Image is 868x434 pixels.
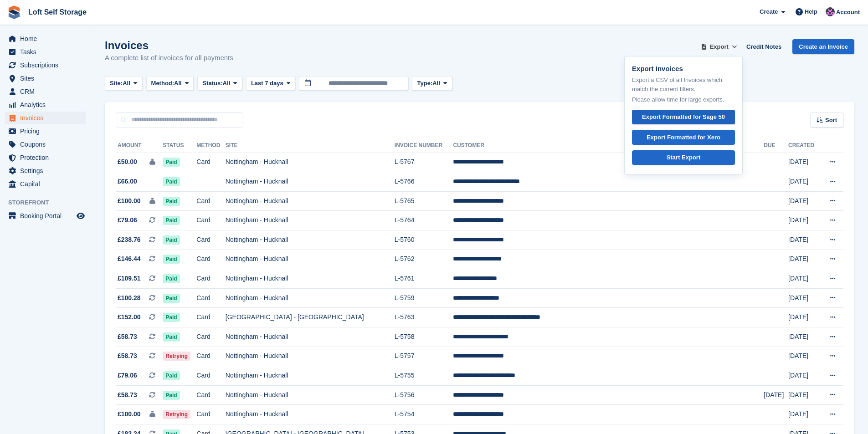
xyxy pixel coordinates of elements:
a: menu [5,164,86,177]
td: Nottingham - Hucknall [226,230,395,250]
th: Site [226,138,395,153]
td: L-5763 [395,308,453,327]
a: menu [5,112,86,124]
td: [DATE] [788,153,820,172]
td: [DATE] [788,191,820,211]
span: Protection [20,151,75,164]
span: Booking Portal [20,209,75,222]
th: Customer [453,138,764,153]
span: £58.73 [118,332,137,342]
span: Type: [417,79,432,88]
button: Export [699,39,739,54]
span: All [223,79,231,88]
span: Storefront [8,198,91,207]
td: Card [196,250,225,269]
span: Retrying [163,352,190,361]
td: L-5756 [395,385,453,405]
img: stora-icon-8386f47178a22dfd0bd8f6a31ec36ba5ce8667c1dd55bd0f319d3a0aa187defe.svg [7,5,21,19]
td: Card [196,153,225,172]
td: Nottingham - Hucknall [226,347,395,366]
td: Nottingham - Hucknall [226,269,395,289]
div: Export Formatted for Xero [647,133,720,142]
span: Subscriptions [20,59,75,71]
td: L-5760 [395,230,453,250]
td: [DATE] [788,308,820,327]
span: £100.28 [118,293,141,303]
span: Paid [163,391,180,400]
td: Card [196,269,225,289]
td: Nottingham - Hucknall [226,172,395,192]
a: menu [5,209,86,222]
td: [DATE] [788,327,820,347]
button: Site: All [105,76,143,91]
td: [DATE] [788,269,820,289]
img: Amy Wright [826,7,835,16]
p: Please allow time for large exports. [632,95,735,104]
span: Paid [163,274,180,283]
td: Nottingham - Hucknall [226,211,395,230]
span: £58.73 [118,390,137,400]
a: menu [5,151,86,164]
span: Capital [20,178,75,190]
td: [DATE] [788,230,820,250]
span: Status: [202,79,222,88]
span: Account [836,8,860,17]
td: L-5761 [395,269,453,289]
span: Create [760,7,778,16]
td: Card [196,405,225,424]
a: menu [5,85,86,98]
td: Nottingham - Hucknall [226,250,395,269]
span: £100.00 [118,196,141,206]
td: [DATE] [788,288,820,308]
td: Nottingham - Hucknall [226,405,395,424]
span: All [123,79,130,88]
span: Tasks [20,46,75,58]
td: L-5766 [395,172,453,192]
th: Created [788,138,820,153]
td: Nottingham - Hucknall [226,288,395,308]
span: Paid [163,294,180,303]
span: Paid [163,313,180,322]
button: Type: All [412,76,452,91]
td: Card [196,308,225,327]
span: £58.73 [118,351,137,361]
span: Coupons [20,138,75,151]
div: Export Formatted for Sage 50 [642,112,725,122]
span: Invoices [20,112,75,124]
th: Method [196,138,225,153]
a: menu [5,98,86,111]
th: Invoice Number [395,138,453,153]
span: £109.51 [118,274,141,283]
td: L-5758 [395,327,453,347]
a: menu [5,46,86,58]
td: Nottingham - Hucknall [226,385,395,405]
a: Credit Notes [743,39,785,54]
td: Card [196,191,225,211]
span: £79.06 [118,215,137,225]
span: Paid [163,332,180,342]
span: Method: [151,79,175,88]
td: Card [196,230,225,250]
td: Card [196,347,225,366]
td: Nottingham - Hucknall [226,191,395,211]
span: Site: [110,79,123,88]
td: L-5755 [395,366,453,386]
span: Paid [163,216,180,225]
span: £146.44 [118,254,141,264]
td: [DATE] [788,172,820,192]
span: Settings [20,164,75,177]
td: L-5767 [395,153,453,172]
span: Paid [163,158,180,167]
span: £100.00 [118,409,141,419]
span: Paid [163,235,180,245]
td: L-5757 [395,347,453,366]
span: Paid [163,371,180,380]
span: Retrying [163,410,190,419]
td: Card [196,327,225,347]
h1: Invoices [105,39,233,51]
a: Create an Invoice [792,39,854,54]
td: Card [196,366,225,386]
a: Export Formatted for Sage 50 [632,110,735,125]
p: Export a CSV of all Invoices which match the current filters. [632,76,735,93]
td: L-5764 [395,211,453,230]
